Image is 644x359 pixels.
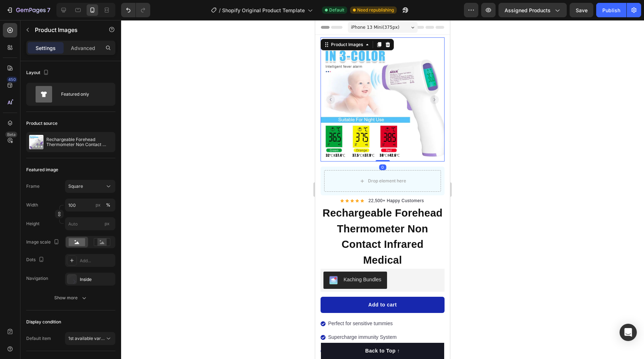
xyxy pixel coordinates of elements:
div: Undo/Redo [121,3,150,17]
button: Square [65,180,115,193]
div: Dots [26,255,46,265]
span: / [219,6,221,14]
button: Show more [26,291,115,304]
div: Featured only [61,86,105,103]
div: Featured image [26,167,58,173]
p: Advanced [71,44,95,52]
div: Open Intercom Messenger [620,324,637,341]
div: 450 [7,77,17,82]
label: Height [26,221,40,227]
button: px [104,201,112,209]
div: Show more [54,294,88,301]
span: Need republishing [357,7,394,13]
div: Publish [602,6,620,14]
button: Save [570,3,593,17]
div: Product source [26,120,57,127]
div: Display condition [26,319,61,325]
div: Add... [80,258,114,264]
span: Assigned Products [505,6,551,14]
div: Inside [80,276,114,283]
span: 1st available variant [68,336,109,341]
label: Width [26,202,38,208]
img: product feature img [29,135,43,149]
input: px% [65,199,115,212]
button: Publish [596,3,626,17]
span: Square [68,183,83,190]
button: % [94,201,102,209]
iframe: Design area [315,20,450,359]
span: Shopify Original Product Template [222,6,305,14]
span: Save [576,7,588,13]
p: Product Images [35,26,96,34]
div: px [96,202,101,208]
button: 7 [3,3,54,17]
input: px [65,217,115,230]
label: Frame [26,183,40,190]
div: Image scale [26,237,61,247]
div: Default item [26,335,51,342]
p: Rechargeable Forehead Thermometer Non Contact Infrared Medical [46,137,112,147]
div: Beta [5,132,17,137]
p: 7 [47,6,50,14]
div: Navigation [26,275,48,282]
div: % [106,202,110,208]
div: Layout [26,68,50,78]
button: 1st available variant [65,332,115,345]
button: Assigned Products [498,3,567,17]
span: Default [329,7,344,13]
span: px [105,221,110,226]
p: Settings [36,44,56,52]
